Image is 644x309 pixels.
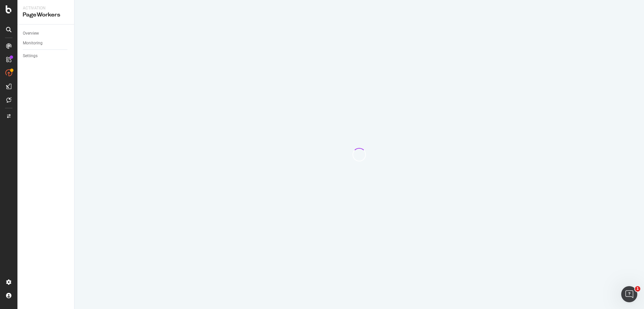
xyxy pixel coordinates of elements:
[23,40,43,47] div: Monitoring
[635,286,640,292] span: 1
[23,11,69,19] div: PageWorkers
[23,5,69,11] div: Activation
[621,286,637,302] iframe: Intercom live chat
[23,52,38,60] div: Settings
[23,52,69,60] a: Settings
[23,30,39,37] div: Overview
[23,30,69,37] a: Overview
[23,40,69,47] a: Monitoring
